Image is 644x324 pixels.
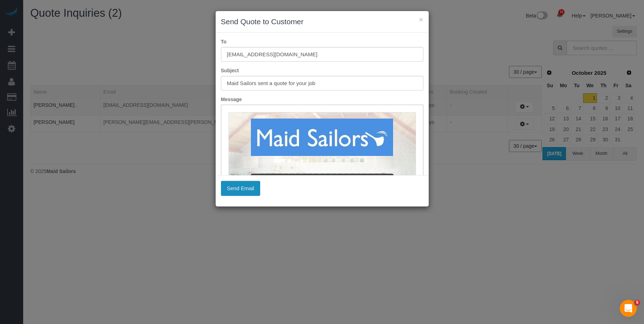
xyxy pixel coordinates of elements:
[221,105,423,216] iframe: Rich Text Editor, editor1
[216,67,429,74] label: Subject
[221,16,423,27] h3: Send Quote to Customer
[216,96,429,103] label: Message
[634,300,640,305] span: 5
[620,300,637,317] iframe: Intercom live chat
[221,181,261,196] button: Send Email
[419,16,423,23] button: ×
[221,47,423,62] input: To
[216,38,429,45] label: To
[221,76,423,90] input: Subject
